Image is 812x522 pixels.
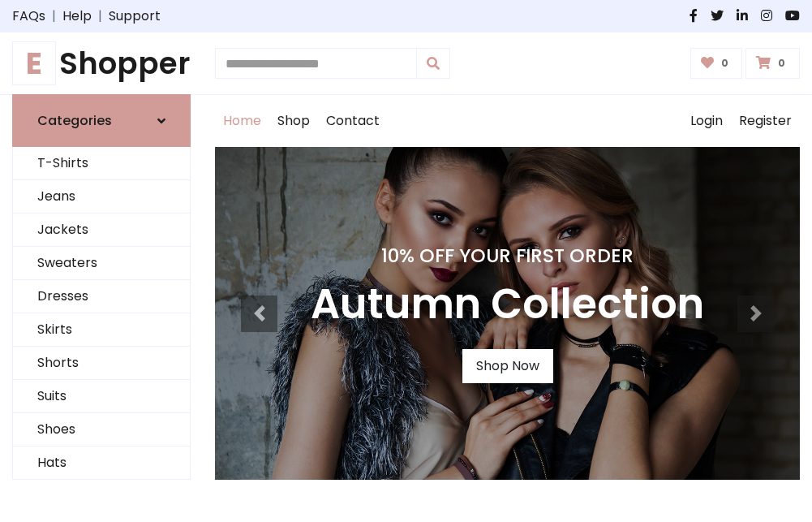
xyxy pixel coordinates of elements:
[12,45,191,81] h1: Shopper
[109,6,161,26] a: Support
[12,94,191,147] a: Categories
[774,56,789,71] span: 0
[13,447,190,480] a: Hats
[682,95,731,147] a: Login
[731,95,800,147] a: Register
[13,280,190,313] a: Dresses
[690,48,743,79] a: 0
[311,280,704,330] h3: Autumn Collection
[13,413,190,447] a: Shoes
[92,6,109,26] span: |
[12,41,56,85] span: E
[12,6,45,26] a: FAQs
[13,180,190,214] a: Jeans
[37,113,112,128] h6: Categories
[462,349,553,383] a: Shop Now
[318,95,388,147] a: Contact
[13,313,190,347] a: Skirts
[13,147,190,180] a: T-Shirts
[745,48,800,79] a: 0
[215,95,269,147] a: Home
[13,380,190,413] a: Suits
[717,56,733,71] span: 0
[62,6,92,26] a: Help
[13,214,190,247] a: Jackets
[13,347,190,380] a: Shorts
[269,95,318,147] a: Shop
[13,247,190,280] a: Sweaters
[45,6,62,26] span: |
[311,244,704,267] h4: 10% Off Your First Order
[12,45,191,81] a: EShopper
